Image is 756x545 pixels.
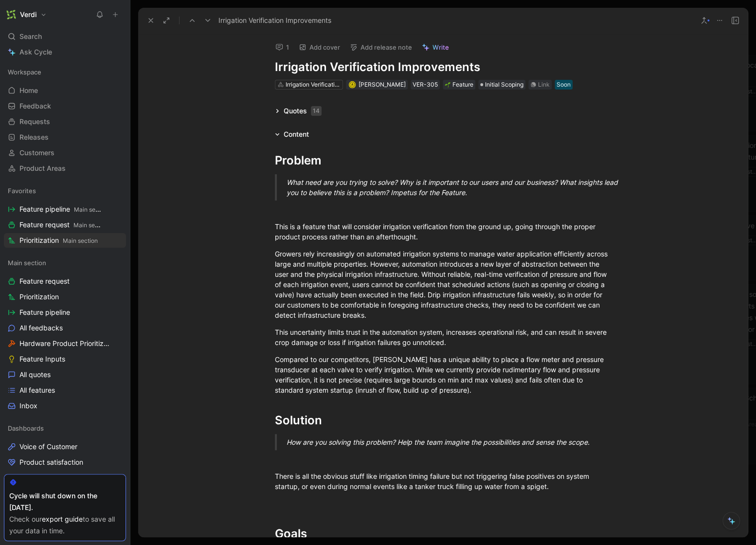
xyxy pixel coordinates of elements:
span: Feature pipeline [19,308,70,317]
a: Feature Inputs [4,352,126,366]
span: Feature request [19,276,70,286]
a: Releases [4,130,126,145]
span: Write [432,43,449,52]
span: Favorites [8,186,36,196]
div: Workspace [4,65,126,79]
a: PrioritizationMain section [4,233,126,248]
div: Growers rely increasingly on automated irrigation systems to manage water application efficiently... [275,249,612,320]
span: Trends [19,473,41,483]
a: Feature requestMain section [4,218,126,232]
a: Requests [4,114,126,129]
div: Soon [557,80,571,90]
span: Main section [74,206,109,213]
span: Prioritization [19,292,59,302]
div: 🌱Feature [443,80,475,90]
div: Cycle will shut down on the [DATE]. [9,490,121,513]
div: Quotes14 [271,105,325,117]
h1: Verdi [20,10,36,19]
span: Main section [63,237,98,244]
a: All quotes [4,367,126,382]
span: Main section [73,221,108,229]
a: Hardware Product Prioritization [4,336,126,351]
div: This is a feature that will consider irrigation verification from the ground up, going through th... [275,221,612,242]
a: Feature pipelineMain section [4,202,126,217]
div: Solution [275,412,612,429]
span: Feature pipeline [19,204,102,215]
span: Releases [19,132,49,142]
a: Inbox [4,399,126,413]
div: Favorites [4,183,126,198]
a: Feature pipeline [4,305,126,320]
span: Dashboards [8,423,44,433]
span: Feature request [19,220,102,230]
a: Voice of Customer [4,439,126,454]
div: Check our to save all your data in time. [9,513,121,537]
span: All feedbacks [19,323,63,333]
div: Feature [445,80,473,90]
a: Customers [4,145,126,160]
div: Main sectionFeature requestPrioritizationFeature pipelineAll feedbacksHardware Product Prioritiza... [4,255,126,413]
div: Problem [275,152,612,169]
div: What need are you trying to solve? Why is it important to our users and our business? What insigh... [287,177,623,198]
div: A [349,82,355,87]
span: Main section [8,258,46,268]
div: How are you solving this problem? Help the team imagine the possibilities and sense the scope. [287,437,623,447]
a: export guide [42,515,83,523]
button: Add cover [294,40,344,54]
span: Voice of Customer [19,442,77,452]
span: Inbox [19,401,37,411]
span: Initial Scoping [485,80,523,90]
div: Main section [4,255,126,270]
a: All features [4,383,126,398]
button: Add release note [345,40,416,54]
div: 14 [311,106,322,116]
span: Feedback [19,101,51,111]
img: Verdi [6,10,16,19]
span: Search [19,31,42,42]
span: Product satisfaction [19,457,83,467]
span: Hardware Product Prioritization [19,339,113,348]
div: Dashboards [4,421,126,436]
a: Product Areas [4,161,126,176]
span: Ask Cycle [19,46,52,58]
div: There is all the obvious stuff like irrigation timing failure but not triggering false positives ... [275,471,612,491]
a: Product satisfaction [4,455,126,470]
div: Compared to our competitors, [PERSON_NAME] has a unique ability to place a flow meter and pressur... [275,354,612,395]
div: Irrigation Verification [286,80,340,90]
div: Link [538,80,550,90]
span: All quotes [19,370,51,380]
a: Trends [4,471,126,485]
a: All feedbacks [4,321,126,335]
span: Requests [19,117,50,127]
span: Home [19,86,38,95]
div: Content [284,128,309,140]
span: [PERSON_NAME] [359,81,406,88]
img: 🌱 [445,82,450,88]
a: Feature request [4,274,126,289]
button: VerdiVerdi [4,8,49,21]
div: Initial Scoping [478,80,525,90]
div: This uncertainty limits trust in the automation system, increases operational risk, and can resul... [275,327,612,347]
a: Prioritization [4,290,126,304]
div: VER-305 [413,80,438,90]
div: Quotes [284,105,322,117]
span: Feature Inputs [19,354,65,364]
h1: Irrigation Verification Improvements [275,59,612,75]
div: DashboardsVoice of CustomerProduct satisfactionTrendsFeature viewCustomer view [4,421,126,516]
button: Write [417,40,453,54]
span: All features [19,385,55,395]
a: Ask Cycle [4,45,126,59]
a: Home [4,83,126,98]
div: Search [4,29,126,44]
span: Irrigation Verification Improvements [218,15,331,26]
div: Content [271,128,313,140]
a: Feedback [4,99,126,113]
span: Workspace [8,67,41,77]
span: Product Areas [19,163,66,173]
button: 1 [271,40,293,54]
span: Customers [19,148,54,158]
span: Prioritization [19,236,98,246]
div: Goals [275,525,612,543]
